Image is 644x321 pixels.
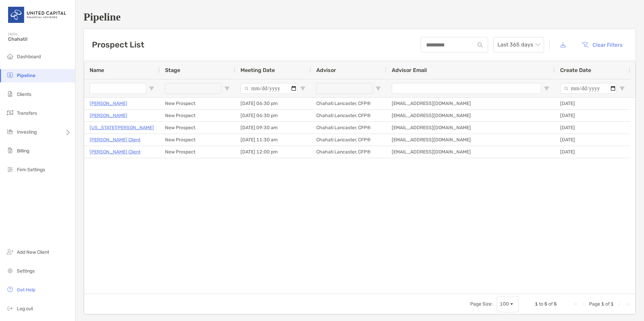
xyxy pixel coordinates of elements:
[589,301,600,307] span: Page
[624,301,630,307] div: Last Page
[478,42,483,47] img: input icon
[576,37,627,52] button: Clear Filters
[160,110,235,121] div: New Prospect
[555,110,630,121] div: [DATE]
[544,86,549,91] button: Open Filter Menu
[149,86,154,91] button: Open Filter Menu
[17,167,45,173] span: Firm Settings
[616,301,622,307] div: Next Page
[235,134,311,146] div: [DATE] 11:30 am
[605,301,610,307] span: of
[392,67,427,73] span: Advisor Email
[6,285,14,293] img: get-help icon
[90,83,146,94] input: Name Filter Input
[17,268,35,274] span: Settings
[165,67,180,73] span: Stage
[90,99,127,108] a: [PERSON_NAME]
[160,134,235,146] div: New Prospect
[386,122,555,134] div: [EMAIL_ADDRESS][DOMAIN_NAME]
[544,301,547,307] span: 5
[17,129,37,135] span: Investing
[539,301,543,307] span: to
[619,86,625,91] button: Open Filter Menu
[555,122,630,134] div: [DATE]
[17,287,35,293] span: Get Help
[17,110,37,116] span: Transfers
[6,304,14,312] img: logout icon
[554,301,557,307] span: 5
[555,146,630,158] div: [DATE]
[386,146,555,158] div: [EMAIL_ADDRESS][DOMAIN_NAME]
[8,3,67,27] img: United Capital Logo
[500,301,509,307] div: 100
[376,86,381,91] button: Open Filter Menu
[611,301,614,307] span: 1
[90,123,154,132] a: [US_STATE][PERSON_NAME]
[311,134,386,146] div: Chahati Lancaster, CFP®
[160,146,235,158] div: New Prospect
[235,146,311,158] div: [DATE] 12:00 pm
[560,67,591,73] span: Create Date
[497,37,540,52] span: Last 365 days
[92,40,144,49] h3: Prospect List
[160,122,235,134] div: New Prospect
[224,86,230,91] button: Open Filter Menu
[386,110,555,121] div: [EMAIL_ADDRESS][DOMAIN_NAME]
[560,83,617,94] input: Create Date Filter Input
[311,110,386,121] div: Chahati Lancaster, CFP®
[240,83,297,94] input: Meeting Date Filter Input
[17,92,31,97] span: Clients
[160,98,235,109] div: New Prospect
[555,98,630,109] div: [DATE]
[316,67,336,73] span: Advisor
[6,52,14,60] img: dashboard icon
[6,248,14,256] img: add_new_client icon
[386,98,555,109] div: [EMAIL_ADDRESS][DOMAIN_NAME]
[240,67,275,73] span: Meeting Date
[311,146,386,158] div: Chahati Lancaster, CFP®
[235,122,311,134] div: [DATE] 09:30 am
[17,306,33,312] span: Log out
[6,146,14,154] img: billing icon
[311,98,386,109] div: Chahati Lancaster, CFP®
[392,83,541,94] input: Advisor Email Filter Input
[548,301,553,307] span: of
[235,110,311,121] div: [DATE] 06:30 pm
[90,136,140,144] a: [PERSON_NAME] Client
[6,71,14,79] img: pipeline icon
[6,128,14,136] img: investing icon
[6,90,14,98] img: clients icon
[581,301,586,307] div: Previous Page
[300,86,305,91] button: Open Filter Menu
[8,36,71,42] span: Chahati!
[17,249,49,255] span: Add New Client
[6,109,14,117] img: transfers icon
[535,301,538,307] span: 1
[90,148,140,156] a: [PERSON_NAME] Client
[90,111,127,120] a: [PERSON_NAME]
[6,165,14,173] img: firm-settings icon
[17,54,41,60] span: Dashboard
[235,98,311,109] div: [DATE] 06:30 pm
[470,301,493,307] div: Page Size:
[601,301,604,307] span: 1
[497,296,519,312] div: Page Size
[17,73,35,78] span: Pipeline
[311,122,386,134] div: Chahati Lancaster, CFP®
[573,301,578,307] div: First Page
[6,266,14,275] img: settings icon
[386,134,555,146] div: [EMAIL_ADDRESS][DOMAIN_NAME]
[90,67,104,73] span: Name
[555,134,630,146] div: [DATE]
[84,11,636,23] h1: Pipeline
[17,148,29,154] span: Billing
